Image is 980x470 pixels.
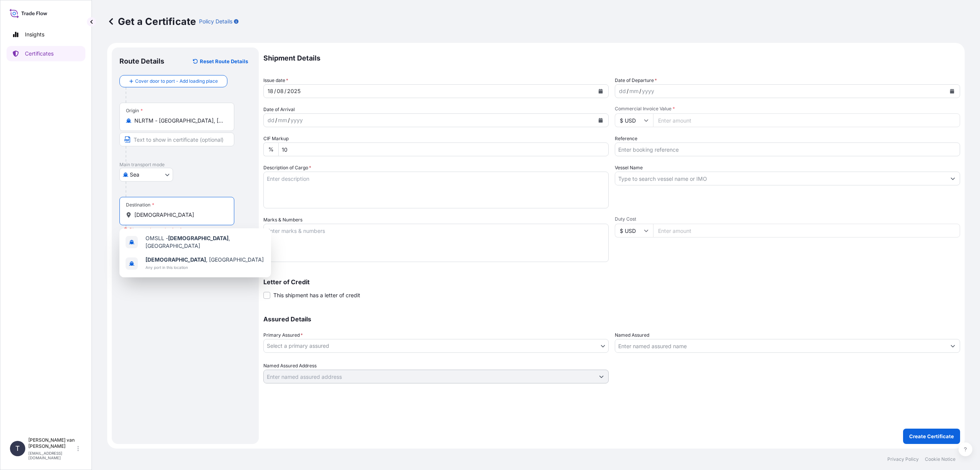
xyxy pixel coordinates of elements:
span: Primary Assured [263,331,303,339]
div: month, [629,87,639,96]
span: Date of Arrival [263,106,295,113]
span: Sea [130,171,139,179]
input: Enter percentage between 0 and 10% [278,142,609,156]
button: Calendar [595,114,607,126]
p: Create Certificate [909,432,954,440]
label: Reference [615,135,637,142]
span: OMSLL - , [GEOGRAPHIC_DATA] [145,234,265,250]
input: Named Assured Address [264,370,595,383]
p: [EMAIL_ADDRESS][DOMAIN_NAME] [28,451,76,460]
input: Assured Name [615,339,946,353]
div: Please select a destination [123,226,187,234]
span: T [15,445,20,452]
label: Vessel Name [615,164,643,172]
div: year, [290,116,304,125]
button: Show suggestions [595,370,608,383]
div: % [263,142,278,156]
p: Cookie Notice [925,456,955,462]
p: Main transport mode [119,162,251,168]
input: Type to search vessel name or IMO [615,172,946,185]
span: , [GEOGRAPHIC_DATA] [145,256,264,264]
span: Any port in this location [145,264,264,271]
span: Cover door to port - Add loading place [135,77,218,85]
div: day, [267,116,275,125]
input: Destination [134,211,225,219]
button: Show suggestions [946,339,960,353]
input: Enter amount [653,113,960,127]
p: Insights [25,31,44,38]
div: year, [286,87,301,96]
input: Origin [134,117,225,124]
div: Origin [126,108,143,114]
div: / [639,87,641,96]
span: Commercial Invoice Value [615,106,960,112]
p: Assured Details [263,316,960,322]
span: Issue date [263,77,288,84]
div: year, [641,87,655,96]
span: Duty Cost [615,216,960,222]
div: month, [277,116,288,125]
label: Named Assured Address [263,362,317,370]
span: Select a primary assured [267,342,329,350]
div: Destination [126,202,154,208]
span: This shipment has a letter of credit [273,291,360,299]
p: Policy Details [199,18,232,25]
input: Enter amount [653,224,960,237]
label: Description of Cargo [263,164,311,172]
p: Certificates [25,50,54,57]
button: Calendar [946,85,958,97]
div: / [288,116,290,125]
button: Show suggestions [946,172,960,185]
button: Calendar [595,85,607,97]
p: Reset Route Details [200,57,248,65]
div: month, [276,87,284,96]
button: Select transport [119,168,173,182]
label: Named Assured [615,331,649,339]
p: [PERSON_NAME] van [PERSON_NAME] [28,437,76,449]
div: day, [267,87,274,96]
b: [DEMOGRAPHIC_DATA] [145,256,206,263]
p: Route Details [119,57,164,66]
label: Marks & Numbers [263,216,302,224]
input: Text to appear on certificate [119,133,234,146]
div: day, [618,87,627,96]
input: Enter booking reference [615,142,960,156]
div: Show suggestions [119,228,271,277]
p: Shipment Details [263,47,960,69]
span: Date of Departure [615,77,657,84]
div: / [275,116,277,125]
p: Letter of Credit [263,279,960,285]
p: Get a Certificate [107,15,196,28]
label: CIF Markup [263,135,289,142]
b: [DEMOGRAPHIC_DATA] [168,235,229,241]
div: / [627,87,629,96]
div: / [284,87,286,96]
div: / [274,87,276,96]
p: Privacy Policy [887,456,919,462]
